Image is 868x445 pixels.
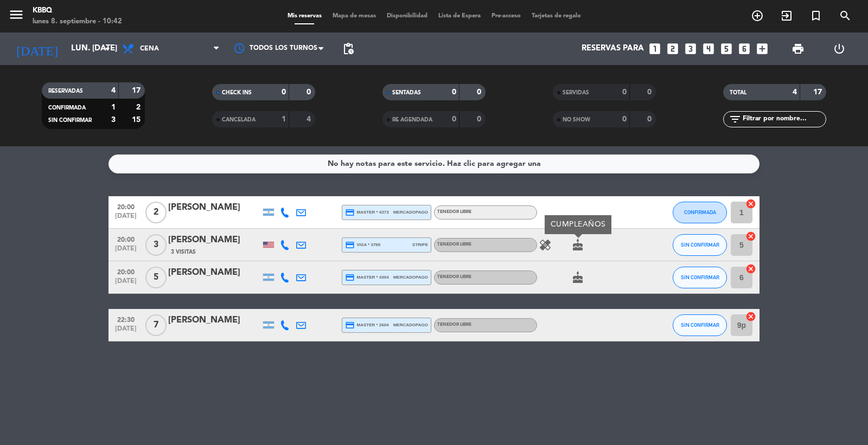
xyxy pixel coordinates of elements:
[452,88,456,96] strong: 0
[101,42,114,55] i: arrow_drop_down
[282,88,286,96] strong: 0
[486,13,526,19] span: Pre-acceso
[345,240,355,250] i: credit_card
[8,7,24,23] i: menu
[545,215,611,234] div: CUMPLEAÑOS
[701,42,716,56] i: looks_4
[477,115,483,123] strong: 0
[755,42,769,56] i: add_box
[742,113,826,125] input: Filtrar por nombre...
[751,9,764,22] i: add_circle_outline
[112,313,139,325] span: 22:30
[145,202,167,223] span: 2
[111,104,116,111] strong: 1
[111,116,116,124] strong: 3
[168,201,260,215] div: [PERSON_NAME]
[571,271,584,284] i: cake
[673,267,727,288] button: SIN CONFIRMAR
[8,37,66,61] i: [DATE]
[673,202,727,223] button: CONFIRMADA
[571,238,584,251] i: cake
[48,88,83,94] span: RESERVADAS
[145,314,167,336] span: 7
[719,42,733,56] i: looks_5
[793,88,797,96] strong: 4
[684,42,698,56] i: looks_3
[168,313,260,327] div: [PERSON_NAME]
[745,198,756,209] i: cancel
[136,104,143,111] strong: 2
[392,117,432,122] span: RE AGENDADA
[381,13,433,19] span: Disponibilidad
[112,265,139,278] span: 20:00
[171,248,196,256] span: 3 Visitas
[437,323,471,327] span: Tenedor Libre
[666,42,680,56] i: looks_two
[327,13,381,19] span: Mapa de mesas
[393,321,428,328] span: mercadopago
[112,200,139,212] span: 20:00
[681,274,719,280] span: SIN CONFIRMAR
[168,266,260,280] div: [PERSON_NAME]
[112,212,139,225] span: [DATE]
[307,115,313,123] strong: 4
[307,88,313,96] strong: 0
[563,90,589,95] span: SERVIDAS
[345,208,355,217] i: credit_card
[345,320,389,330] span: master * 2604
[222,90,252,95] span: CHECK INS
[33,5,122,16] div: KBBQ
[392,90,421,95] span: SENTADAS
[48,105,86,111] span: CONFIRMADA
[112,278,139,290] span: [DATE]
[745,311,756,322] i: cancel
[145,267,167,288] span: 5
[539,238,552,251] i: healing
[328,158,541,170] div: No hay notas para este servicio. Haz clic para agregar una
[168,233,260,247] div: [PERSON_NAME]
[526,13,586,19] span: Tarjetas de regalo
[684,209,716,215] span: CONFIRMADA
[345,273,355,282] i: credit_card
[393,209,428,216] span: mercadopago
[437,210,471,214] span: Tenedor Libre
[839,9,852,22] i: search
[145,234,167,256] span: 3
[452,115,456,123] strong: 0
[477,88,483,96] strong: 0
[112,325,139,338] span: [DATE]
[729,113,742,126] i: filter_list
[681,242,719,248] span: SIN CONFIRMAR
[792,42,805,55] span: print
[673,234,727,256] button: SIN CONFIRMAR
[111,87,116,94] strong: 4
[681,322,719,328] span: SIN CONFIRMAR
[33,16,122,27] div: lunes 8. septiembre - 10:42
[809,9,822,22] i: turned_in_not
[412,241,428,248] span: stripe
[132,116,143,124] strong: 15
[648,42,662,56] i: looks_one
[112,233,139,245] span: 20:00
[393,274,428,281] span: mercadopago
[345,240,380,250] span: visa * 3789
[745,231,756,242] i: cancel
[8,7,24,27] button: menu
[582,44,644,54] span: Reservas para
[140,45,159,53] span: Cena
[437,275,471,279] span: Tenedor Libre
[647,115,654,123] strong: 0
[345,273,389,282] span: master * 4304
[745,263,756,274] i: cancel
[282,115,286,123] strong: 1
[342,42,355,55] span: pending_actions
[730,90,746,95] span: TOTAL
[813,88,824,96] strong: 17
[833,42,846,55] i: power_settings_new
[622,88,627,96] strong: 0
[780,9,793,22] i: exit_to_app
[282,13,327,19] span: Mis reservas
[819,33,860,65] div: LOG OUT
[48,118,92,123] span: SIN CONFIRMAR
[737,42,751,56] i: looks_6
